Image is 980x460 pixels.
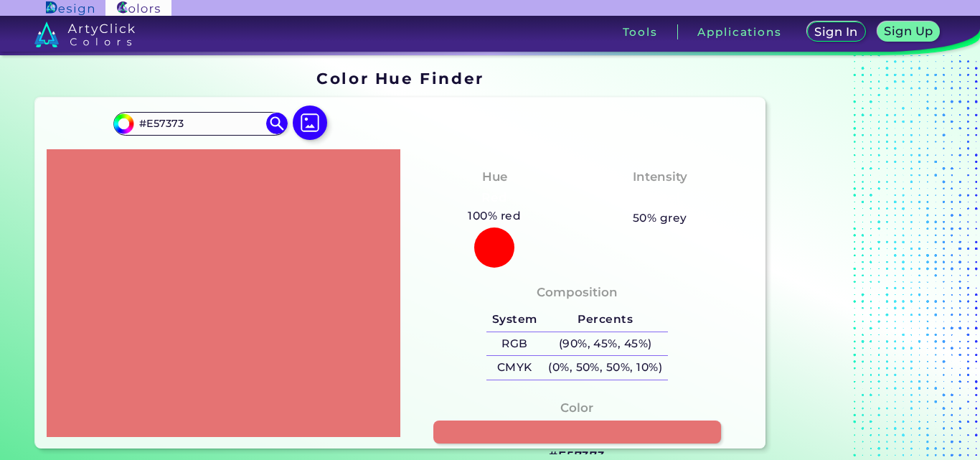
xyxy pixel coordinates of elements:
img: icon search [266,113,288,134]
h5: (0%, 50%, 50%, 10%) [542,356,667,380]
h5: System [486,308,542,332]
h5: Sign Up [886,26,930,37]
input: type color.. [134,114,268,133]
h5: Sign In [816,27,856,37]
h4: Composition [537,282,618,303]
h3: Pastel [633,189,687,207]
img: ArtyClick Design logo [46,1,94,15]
a: Sign Up [880,23,937,42]
h3: Applications [697,27,781,37]
h5: 100% red [463,207,527,225]
h3: Tools [623,27,658,37]
h5: RGB [486,332,542,356]
iframe: Advertisement [771,65,951,454]
h4: Intensity [633,166,687,187]
a: Sign In [810,23,863,42]
h4: Color [560,398,593,418]
h1: Color Hue Finder [316,67,484,89]
h5: CMYK [486,356,542,380]
h5: 50% grey [633,209,687,227]
img: logo_artyclick_colors_white.svg [34,22,136,47]
h5: (90%, 45%, 45%) [542,332,667,356]
h5: Percents [542,308,667,332]
h3: Red [476,189,514,207]
img: icon picture [293,105,327,140]
h4: Hue [482,166,507,187]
